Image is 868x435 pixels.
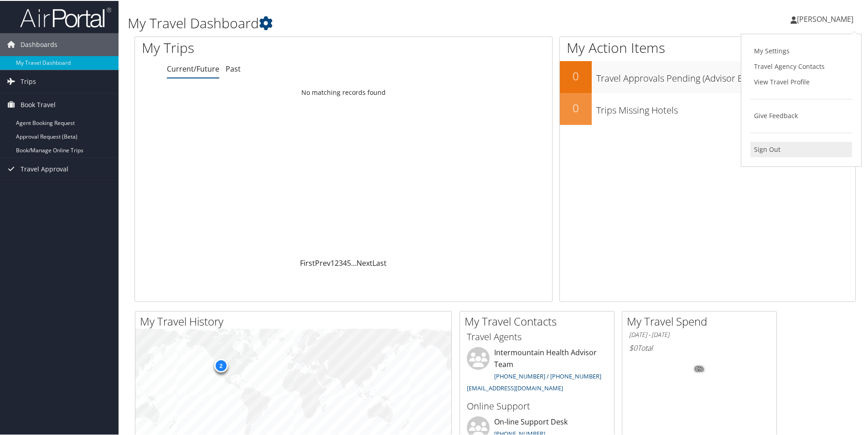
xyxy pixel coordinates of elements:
[128,13,618,32] h1: My Travel Dashboard
[560,60,855,92] a: 0Travel Approvals Pending (Advisor Booked)
[315,257,331,267] a: Prev
[351,257,356,267] span: …
[627,313,776,328] h2: My Travel Spend
[335,257,339,267] a: 2
[560,99,592,115] h2: 0
[467,330,607,342] h3: Travel Agents
[140,313,451,328] h2: My Travel History
[465,313,614,328] h2: My Travel Contacts
[696,366,703,371] tspan: 0%
[339,257,343,267] a: 3
[142,37,372,57] h1: My Trips
[21,157,68,180] span: Travel Approval
[135,83,552,100] td: No matching records found
[467,399,607,412] h3: Online Support
[300,257,315,267] a: First
[372,257,387,267] a: Last
[21,93,56,115] span: Book Travel
[596,98,855,116] h3: Trips Missing Hotels
[750,58,852,73] a: Travel Agency Contacts
[494,371,601,379] a: [PHONE_NUMBER] / [PHONE_NUMBER]
[343,257,347,267] a: 4
[750,107,852,123] a: Give Feedback
[629,342,770,352] h6: Total
[629,330,770,338] h6: [DATE] - [DATE]
[750,73,852,89] a: View Travel Profile
[214,358,227,372] div: 2
[21,69,36,92] span: Trips
[226,63,241,73] a: Past
[560,92,855,124] a: 0Trips Missing Hotels
[560,67,592,83] h2: 0
[797,13,853,23] span: [PERSON_NAME]
[790,5,863,32] a: [PERSON_NAME]
[596,67,855,84] h3: Travel Approvals Pending (Advisor Booked)
[347,257,351,267] a: 5
[750,42,852,58] a: My Settings
[750,141,852,156] a: Sign Out
[167,63,219,73] a: Current/Future
[467,383,563,391] a: [EMAIL_ADDRESS][DOMAIN_NAME]
[629,342,637,352] span: $0
[560,37,855,57] h1: My Action Items
[21,32,57,55] span: Dashboards
[20,6,111,27] img: airportal-logo.png
[462,346,612,395] li: Intermountain Health Advisor Team
[356,257,372,267] a: Next
[331,257,335,267] a: 1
